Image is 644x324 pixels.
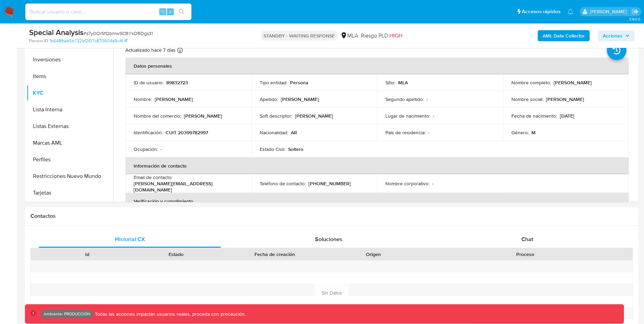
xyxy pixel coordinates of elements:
[521,235,533,243] span: Chat
[538,30,590,41] button: AML Data Collector
[385,129,426,136] p: País de residencia :
[598,30,634,41] button: Acciones
[155,96,193,102] p: [PERSON_NAME]
[260,79,287,86] p: Tipo entidad :
[27,135,113,151] button: Marcas AML
[390,32,402,40] span: HIGH
[290,79,308,86] p: Persona
[25,7,191,16] input: Buscar usuario o caso...
[27,51,113,68] button: Inversiones
[428,129,430,136] p: -
[27,185,113,201] button: Tarjetas
[169,8,171,15] span: s
[134,180,240,193] p: [PERSON_NAME][EMAIL_ADDRESS][DOMAIN_NAME]
[422,251,628,258] div: Proceso
[260,113,292,119] p: Soft descriptor :
[134,113,181,119] p: Nombre del comercio :
[30,213,633,220] h1: Contactos
[83,30,153,37] span: # s7y0OrSfQbmw9CBYkDBDgs31
[50,38,127,44] a: 1b648fbae5b732bf2f07c870604a9c4f
[27,85,113,101] button: KYC
[125,157,629,174] th: Información de contacto
[125,47,176,53] p: Actualizado hace 7 días
[632,8,639,15] a: Salir
[125,193,629,210] th: Verificación y cumplimiento
[295,113,333,119] p: [PERSON_NAME]
[427,96,428,102] p: -
[334,251,413,258] div: Origen
[522,8,561,15] span: Accesos rápidos
[48,251,127,258] div: Id
[134,96,152,102] p: Nombre :
[385,96,424,102] p: Segundo apellido :
[260,146,285,152] p: Estado Civil :
[603,30,623,41] span: Acciones
[260,129,288,136] p: Nacionalidad :
[166,79,188,86] p: 89832723
[281,96,319,102] p: [PERSON_NAME]
[27,168,113,185] button: Restricciones Nuevo Mundo
[433,113,434,119] p: -
[554,79,592,86] p: [PERSON_NAME]
[44,313,90,315] p: Ambiente: PRODUCCIÓN
[225,251,324,258] div: Fecha de creación
[511,113,557,119] p: Fecha de nacimiento :
[136,251,215,258] div: Estado
[531,129,536,136] p: M
[260,96,278,102] p: Apellido :
[27,68,113,85] button: Items
[93,311,245,317] p: Todas las acciones impactan usuarios reales, proceda con precaución.
[27,118,113,135] button: Listas Externas
[315,235,342,243] span: Soluciones
[166,129,208,136] p: CUIT 20399782997
[161,146,162,152] p: -
[511,96,543,102] p: Nombre social :
[175,7,189,17] button: search-icon
[184,113,222,119] p: [PERSON_NAME]
[29,38,48,44] b: Person ID
[134,174,172,180] p: Email de contacto :
[29,27,83,38] b: Special Analysis
[340,32,358,40] div: MLA
[567,9,573,15] a: Notificaciones
[134,129,163,136] p: Identificación :
[115,235,145,243] span: Historial CX
[291,129,297,136] p: AR
[560,113,574,119] p: [DATE]
[361,32,402,40] span: Riesgo PLD:
[385,79,395,86] p: Sitio :
[385,113,430,119] p: Lugar de nacimiento :
[511,79,551,86] p: Nombre completo :
[543,30,585,41] b: AML Data Collector
[134,146,158,152] p: Ocupación :
[27,101,113,118] button: Lista Interna
[261,31,338,41] p: STANDBY - WAITING RESPONSE
[308,180,351,187] p: [PHONE_NUMBER]
[385,180,429,187] p: Nombre corporativo :
[260,180,306,187] p: Teléfono de contacto :
[160,8,165,15] span: ⌥
[288,146,303,152] p: Soltero
[629,16,641,22] span: 3.160.0
[590,8,629,15] p: luis.birchenz@mercadolibre.com
[125,58,629,74] th: Datos personales
[432,180,433,187] p: -
[134,79,163,86] p: ID de usuario :
[546,96,584,102] p: [PERSON_NAME]
[511,129,529,136] p: Género :
[27,151,113,168] button: Perfiles
[398,79,408,86] p: MLA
